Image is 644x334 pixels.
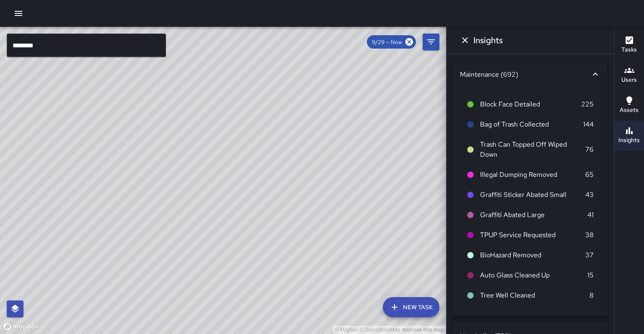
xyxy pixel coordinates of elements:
[585,190,594,200] p: 43
[453,61,607,88] div: Maintenance (692)
[614,91,644,121] button: Assets
[383,297,439,317] button: New Task
[480,170,585,180] span: Illegal Dumping Removed
[581,99,594,109] p: 225
[585,230,594,240] p: 38
[621,45,637,54] h6: Tasks
[480,140,585,160] span: Trash Can Topped Off Wiped Down
[480,230,585,240] span: TPUP Service Requested
[618,136,640,145] h6: Insights
[585,170,594,180] p: 65
[614,121,644,151] button: Insights
[473,34,503,47] h6: Insights
[480,210,587,220] span: Graffiti Abated Large
[480,99,581,109] span: Block Face Detailed
[587,270,594,280] p: 15
[585,250,594,260] p: 37
[480,190,585,200] span: Graffiti Sticker Abated Small
[367,35,416,49] div: 9/29 — Now
[480,290,589,300] span: Tree Well Cleaned
[583,119,594,129] p: 144
[587,210,594,220] p: 41
[620,106,639,115] h6: Assets
[589,290,594,300] p: 8
[585,145,594,155] p: 76
[457,32,473,49] button: Dismiss
[614,30,644,60] button: Tasks
[480,119,583,129] span: Bag of Trash Collected
[367,39,407,46] span: 9/29 — Now
[460,70,590,79] div: Maintenance (692)
[480,270,587,280] span: Auto Glass Cleaned Up
[621,75,637,85] h6: Users
[480,250,585,260] span: BioHazard Removed
[614,60,644,91] button: Users
[423,34,439,50] button: Filters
